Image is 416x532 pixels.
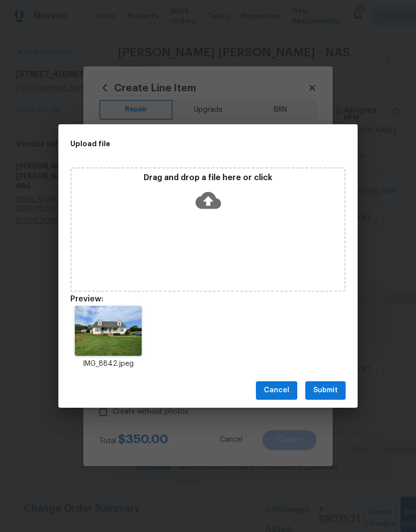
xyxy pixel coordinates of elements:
p: IMG_8842.jpeg [70,359,146,369]
span: Cancel [264,384,289,397]
img: 9k= [75,306,141,356]
span: Submit [313,384,338,397]
button: Cancel [256,381,297,400]
h2: Upload file [70,138,301,149]
p: Drag and drop a file here or click [72,173,344,183]
button: Submit [305,381,346,400]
